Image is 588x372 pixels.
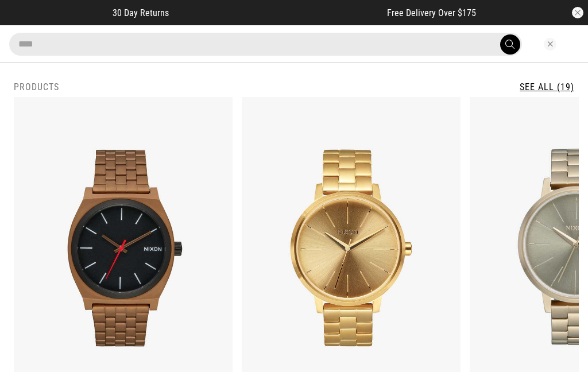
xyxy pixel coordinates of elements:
[544,38,556,51] button: Close search
[192,7,364,18] iframe: Customer reviews powered by Trustpilot
[14,82,59,92] h2: Products
[9,5,44,39] button: Open LiveChat chat widget
[387,7,476,18] span: Free Delivery Over $175
[113,7,169,18] span: 30 Day Returns
[520,82,574,92] a: See All (19)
